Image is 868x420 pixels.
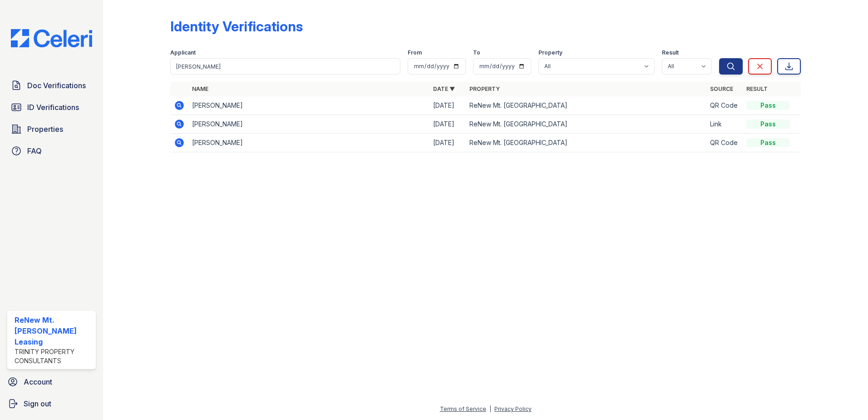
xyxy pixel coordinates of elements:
[466,96,707,115] td: ReNew Mt. [GEOGRAPHIC_DATA]
[433,85,455,92] a: Date ▼
[746,138,790,147] div: Pass
[746,85,768,92] a: Result
[15,315,92,347] div: ReNew Mt. [PERSON_NAME] Leasing
[706,134,743,152] td: QR Code
[466,115,707,134] td: ReNew Mt. [GEOGRAPHIC_DATA]
[27,145,42,156] span: FAQ
[746,101,790,110] div: Pass
[662,49,679,56] label: Result
[710,85,733,92] a: Source
[429,96,466,115] td: [DATE]
[7,76,96,95] a: Doc Verifications
[4,29,99,47] img: CE_Logo_Blue-a8612792a0a2168367f1c8372b55b34899dd931a85d93a1a3d3e32e68fde9ad4.png
[170,49,196,56] label: Applicant
[408,49,422,56] label: From
[440,405,486,412] a: Terms of Service
[466,134,707,152] td: ReNew Mt. [GEOGRAPHIC_DATA]
[188,134,429,152] td: [PERSON_NAME]
[4,373,99,391] a: Account
[746,120,790,129] div: Pass
[429,115,466,134] td: [DATE]
[27,102,79,113] span: ID Verifications
[429,134,466,152] td: [DATE]
[494,405,532,412] a: Privacy Policy
[538,49,562,56] label: Property
[15,347,92,365] div: Trinity Property Consultants
[7,120,96,138] a: Properties
[27,80,86,91] span: Doc Verifications
[473,49,480,56] label: To
[706,115,743,134] td: Link
[192,85,208,92] a: Name
[170,58,400,75] input: Search by name or phone number
[7,98,96,116] a: ID Verifications
[188,115,429,134] td: [PERSON_NAME]
[489,405,491,412] div: |
[469,85,500,92] a: Property
[27,124,63,135] span: Properties
[7,142,96,160] a: FAQ
[24,376,52,387] span: Account
[706,96,743,115] td: QR Code
[24,398,51,409] span: Sign out
[4,395,99,413] a: Sign out
[188,96,429,115] td: [PERSON_NAME]
[170,18,303,35] div: Identity Verifications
